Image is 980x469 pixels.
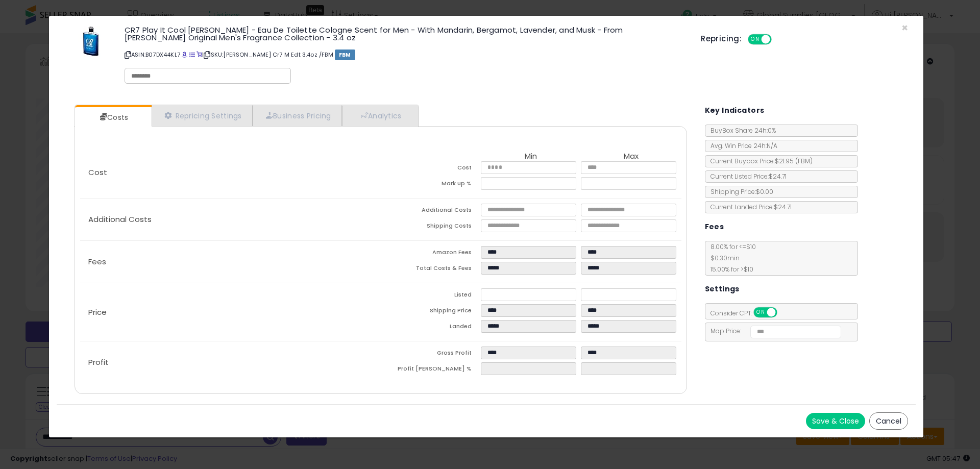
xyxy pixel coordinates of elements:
[754,308,767,317] span: ON
[80,308,381,316] p: Price
[381,362,481,378] td: Profit [PERSON_NAME] %
[152,105,253,126] a: Repricing Settings
[125,46,685,63] p: ASIN: B07DX44KL7 | SKU: [PERSON_NAME] Cr7 M Edt 3.4oz /FBM
[705,126,776,135] span: BuyBox Share 24h: 0%
[705,254,740,262] span: $0.30 min
[705,327,842,335] span: Map Price:
[80,258,381,266] p: Fees
[705,157,813,165] span: Current Buybox Price:
[775,157,813,165] span: $21.95
[381,304,481,320] td: Shipping Price
[775,308,792,317] span: OFF
[705,283,740,295] h5: Settings
[381,288,481,304] td: Listed
[705,203,792,211] span: Current Landed Price: $24.71
[381,161,481,177] td: Cost
[76,26,106,57] img: 41X3GVisJNL._SL60_.jpg
[869,412,908,430] button: Cancel
[80,168,381,177] p: Cost
[749,35,762,44] span: ON
[381,320,481,336] td: Landed
[381,219,481,235] td: Shipping Costs
[381,347,481,362] td: Gross Profit
[901,20,908,35] span: ×
[253,105,342,126] a: Business Pricing
[481,152,581,161] th: Min
[342,105,418,126] a: Analytics
[381,177,481,193] td: Mark up %
[705,172,787,181] span: Current Listed Price: $24.71
[381,262,481,278] td: Total Costs & Fees
[705,265,753,274] span: 15.00 % for > $10
[705,141,777,150] span: Avg. Win Price 24h: N/A
[806,413,865,429] button: Save & Close
[705,242,756,274] span: 8.00 % for <= $10
[189,51,195,59] a: All offer listings
[381,204,481,219] td: Additional Costs
[125,26,685,41] h3: CR7 Play It Cool [PERSON_NAME] - Eau De Toilette Cologne Scent for Men - With Mandarin, Bergamot,...
[795,157,813,165] span: ( FBM )
[80,215,381,224] p: Additional Costs
[701,35,742,43] h5: Repricing:
[335,50,355,60] span: FBM
[770,35,787,44] span: OFF
[75,107,151,128] a: Costs
[80,358,381,366] p: Profit
[581,152,681,161] th: Max
[705,309,791,317] span: Consider CPT:
[182,51,187,59] a: BuyBox page
[705,187,773,196] span: Shipping Price: $0.00
[705,104,765,117] h5: Key Indicators
[381,246,481,262] td: Amazon Fees
[705,220,724,233] h5: Fees
[197,51,202,59] a: Your listing only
